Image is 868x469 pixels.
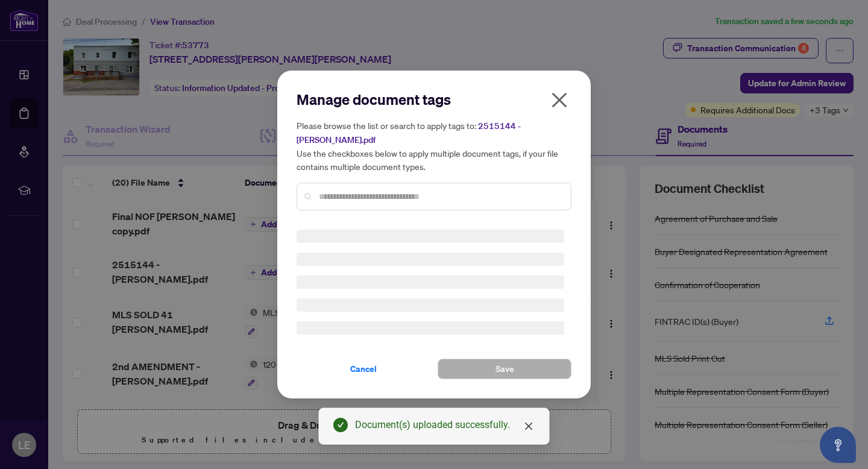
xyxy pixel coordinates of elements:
[820,427,856,463] button: Open asap
[438,359,571,379] button: Save
[297,119,571,173] h5: Please browse the list or search to apply tags to: Use the checkboxes below to apply multiple doc...
[522,420,535,433] a: Close
[550,90,569,110] span: close
[333,418,348,432] span: check-circle
[297,90,571,109] h2: Manage document tags
[350,359,377,379] span: Cancel
[524,421,533,431] span: close
[355,418,535,432] div: Document(s) uploaded successfully.
[297,359,430,379] button: Cancel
